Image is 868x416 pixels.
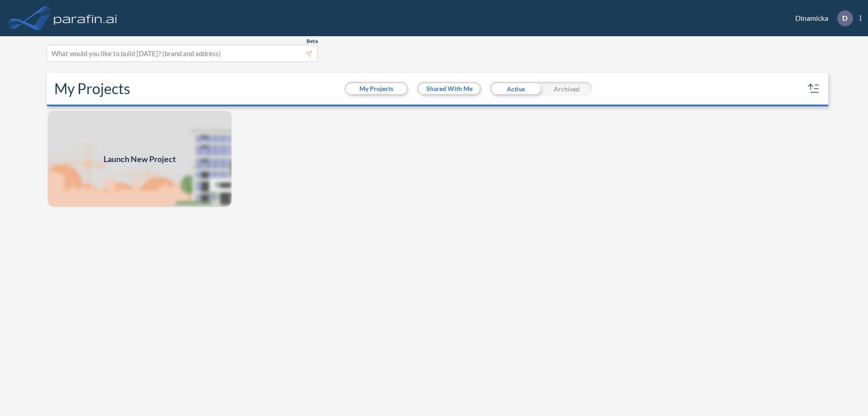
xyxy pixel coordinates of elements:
[346,83,407,94] button: My Projects
[47,110,232,208] a: Launch New Project
[307,38,318,45] span: Beta
[842,14,848,22] p: D
[54,80,130,97] h2: My Projects
[47,110,232,208] img: add
[490,82,541,96] div: Active
[52,9,119,27] img: logo
[419,83,480,94] button: Shared With Me
[541,82,592,96] div: Archived
[807,81,821,96] button: sort
[104,153,176,165] span: Launch New Project
[782,10,861,26] div: Dinamicka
